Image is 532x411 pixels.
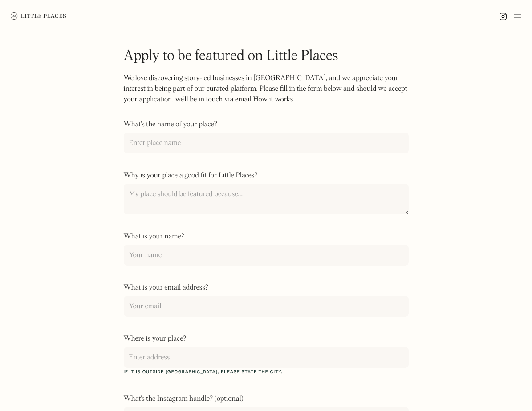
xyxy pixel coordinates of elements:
input: Enter place name [124,133,409,153]
label: What's the Instagram handle? (optional) [124,395,409,403]
input: Your name [124,245,409,266]
input: Enter address [124,347,409,368]
label: If it is outside [GEOGRAPHIC_DATA], please state the city. [124,368,409,377]
a: How it works [253,96,293,103]
label: What is your name? [124,232,409,241]
label: What is your email address? [124,283,409,292]
h1: Apply to be featured on Little Places [124,47,409,66]
label: Where is your place? [124,334,409,343]
label: Why is your place a good fit for Little Places? [124,171,409,180]
p: We love discovering story-led businesses in [GEOGRAPHIC_DATA], and we appreciate your interest in... [124,73,409,116]
input: Your email [124,296,409,317]
label: What's the name of your place? [124,120,409,129]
